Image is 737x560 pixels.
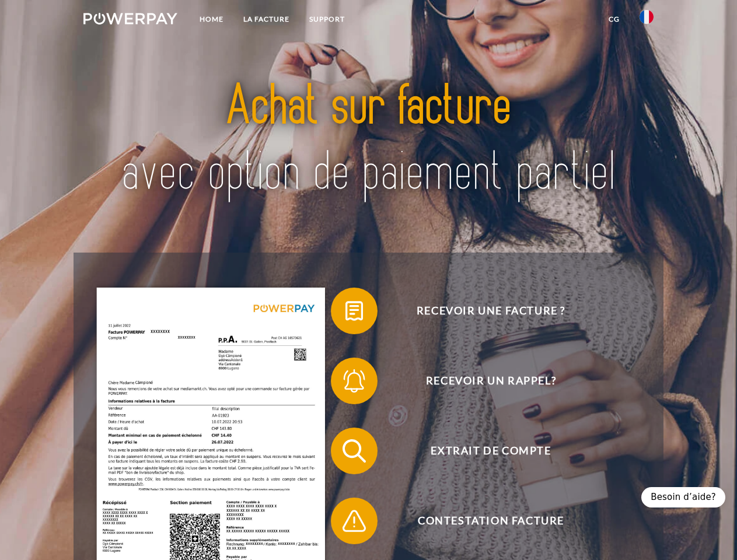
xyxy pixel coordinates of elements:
img: qb_warning.svg [340,506,369,535]
img: qb_search.svg [340,436,369,466]
div: Besoin d’aide? [641,487,725,508]
button: Contestation Facture [331,498,634,544]
span: Contestation Facture [348,498,634,544]
a: Home [190,9,233,30]
img: qb_bill.svg [340,296,369,325]
a: CG [599,9,630,30]
span: Extrait de compte [348,428,634,474]
a: LA FACTURE [233,9,299,30]
a: Support [299,9,355,30]
img: logo-powerpay-white.svg [83,13,177,24]
img: title-powerpay_fr.svg [111,56,626,223]
button: Extrait de compte [331,428,634,474]
img: fr [640,10,654,24]
span: Recevoir un rappel? [348,358,634,404]
span: Recevoir une facture ? [348,288,634,334]
img: qb_bell.svg [340,366,369,395]
button: Recevoir une facture ? [331,288,634,334]
button: Recevoir un rappel? [331,358,634,404]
